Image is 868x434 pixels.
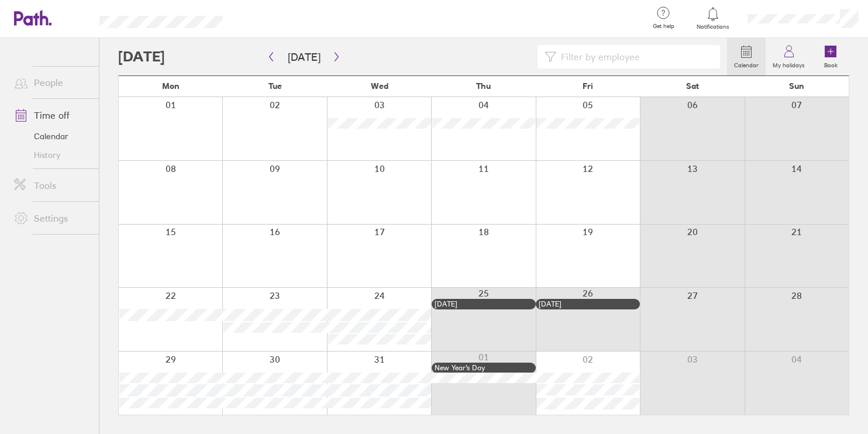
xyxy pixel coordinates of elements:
[435,300,533,308] div: [DATE]
[645,23,683,30] span: Get help
[817,58,845,69] label: Book
[5,104,99,127] a: Time off
[686,81,699,91] span: Sat
[766,58,812,69] label: My holidays
[5,206,99,230] a: Settings
[5,71,99,94] a: People
[371,81,388,91] span: Wed
[5,127,99,146] a: Calendar
[766,38,812,75] a: My holidays
[727,38,766,75] a: Calendar
[556,46,713,68] input: Filter by employee
[694,23,732,30] span: Notifications
[789,81,804,91] span: Sun
[812,38,849,75] a: Book
[268,81,282,91] span: Tue
[5,174,99,197] a: Tools
[5,146,99,164] a: History
[476,81,491,91] span: Thu
[583,81,593,91] span: Fri
[278,47,330,67] button: [DATE]
[435,364,533,372] div: New Year’s Day
[539,300,637,308] div: [DATE]
[162,81,180,91] span: Mon
[727,58,766,69] label: Calendar
[694,6,732,30] a: Notifications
